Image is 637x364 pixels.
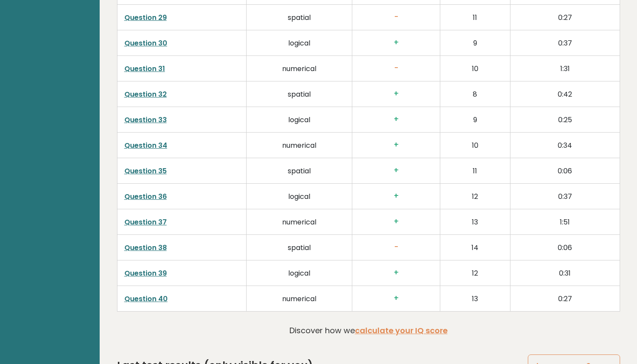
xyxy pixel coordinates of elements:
[124,166,167,176] a: Question 35
[247,286,352,311] td: numerical
[124,38,167,48] a: Question 30
[510,4,620,30] td: 0:27
[247,4,352,30] td: spatial
[440,132,510,158] td: 10
[440,234,510,260] td: 14
[355,325,448,336] a: calculate your IQ score
[359,115,433,124] h3: +
[124,140,167,150] a: Question 34
[440,183,510,209] td: 12
[247,107,352,132] td: logical
[440,55,510,81] td: 10
[124,89,167,99] a: Question 32
[124,192,167,201] a: Question 36
[247,260,352,286] td: logical
[510,183,620,209] td: 0:37
[247,234,352,260] td: spatial
[247,158,352,183] td: spatial
[510,107,620,132] td: 0:25
[440,81,510,107] td: 8
[247,183,352,209] td: logical
[440,4,510,30] td: 11
[247,30,352,55] td: logical
[247,55,352,81] td: numerical
[359,294,433,303] h3: +
[124,64,165,74] a: Question 31
[440,209,510,234] td: 13
[510,286,620,311] td: 0:27
[247,132,352,158] td: numerical
[440,107,510,132] td: 9
[124,268,167,278] a: Question 39
[359,268,433,277] h3: +
[124,217,167,227] a: Question 37
[510,132,620,158] td: 0:34
[359,243,433,252] h3: -
[359,64,433,73] h3: -
[359,217,433,226] h3: +
[510,81,620,107] td: 0:42
[440,30,510,55] td: 9
[510,209,620,234] td: 1:51
[124,294,168,304] a: Question 40
[359,13,433,22] h3: -
[124,115,167,125] a: Question 33
[510,234,620,260] td: 0:06
[124,13,167,23] a: Question 29
[440,286,510,311] td: 13
[510,55,620,81] td: 1:31
[510,30,620,55] td: 0:37
[510,158,620,183] td: 0:06
[124,243,167,253] a: Question 38
[359,140,433,149] h3: +
[440,260,510,286] td: 12
[359,192,433,201] h3: +
[359,89,433,98] h3: +
[247,81,352,107] td: spatial
[247,209,352,234] td: numerical
[359,38,433,47] h3: +
[440,158,510,183] td: 11
[510,260,620,286] td: 0:31
[289,325,448,336] p: Discover how we
[359,166,433,175] h3: +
